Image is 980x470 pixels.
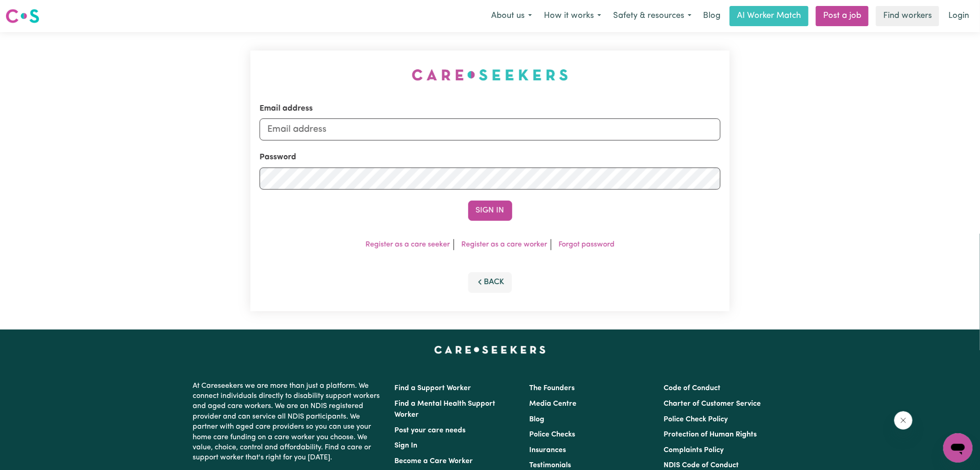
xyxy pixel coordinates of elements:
[559,241,615,248] a: Forgot password
[529,447,566,454] a: Insurances
[664,447,724,454] a: Complaints Policy
[395,400,496,419] a: Find a Mental Health Support Worker
[395,427,466,434] a: Post your care needs
[529,462,571,469] a: Testimonials
[6,6,39,27] a: Careseekers logo
[461,241,547,248] a: Register as a care worker
[468,201,512,221] button: Sign In
[260,151,296,163] label: Password
[395,442,418,449] a: Sign In
[193,377,384,467] p: At Careseekers we are more than just a platform. We connect individuals directly to disability su...
[365,241,450,248] a: Register as a care seeker
[664,431,757,438] a: Protection of Human Rights
[538,6,607,26] button: How it works
[468,272,512,292] button: Back
[664,400,761,408] a: Charter of Customer Service
[876,6,939,26] a: Find workers
[260,118,720,140] input: Email address
[529,416,544,423] a: Blog
[816,6,869,26] a: Post a job
[664,416,728,423] a: Police Check Policy
[6,6,55,14] span: Need any help?
[664,385,720,392] a: Code of Conduct
[894,411,913,430] iframe: Close message
[395,385,471,392] a: Find a Support Worker
[529,400,576,408] a: Media Centre
[260,103,313,115] label: Email address
[943,433,973,463] iframe: Button to launch messaging window
[664,462,739,469] a: NDIS Code of Conduct
[943,6,974,26] a: Login
[434,346,546,353] a: Careseekers home page
[698,6,726,26] a: Blog
[607,6,698,26] button: Safety & resources
[485,6,538,26] button: About us
[6,8,39,24] img: Careseekers logo
[730,6,808,26] a: AI Worker Match
[529,385,575,392] a: The Founders
[395,458,473,465] a: Become a Care Worker
[529,431,575,438] a: Police Checks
